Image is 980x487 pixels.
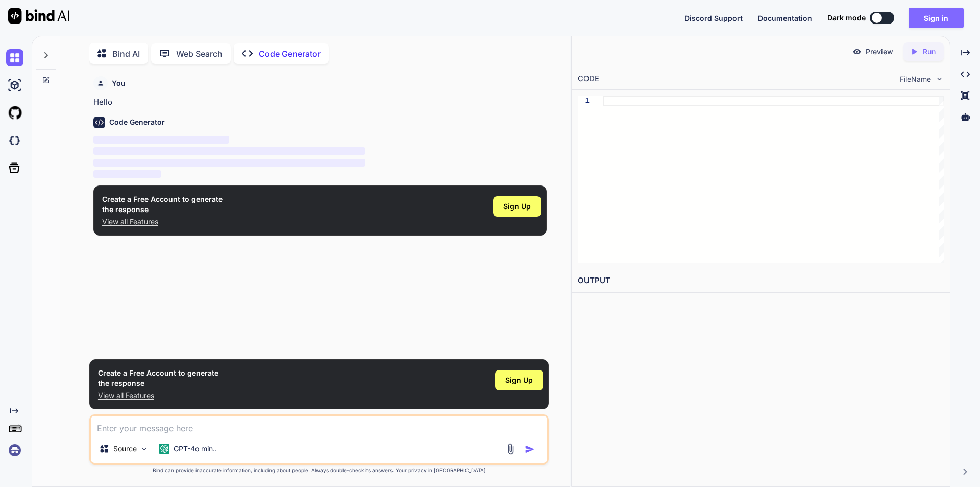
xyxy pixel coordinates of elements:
[758,13,812,24] button: Documentation
[900,74,931,84] span: FileName
[93,97,547,108] p: Hello
[503,201,531,212] span: Sign Up
[140,445,149,453] img: Pick Models
[505,375,533,385] span: Sign Up
[909,8,964,28] button: Sign in
[112,48,140,60] p: Bind AI
[6,77,23,94] img: ai-studio
[174,444,217,454] p: GPT-4o min..
[98,390,218,401] p: View all Features
[6,132,23,149] img: darkCloudIdeIcon
[93,159,365,167] span: ‌
[827,13,866,23] span: Dark mode
[89,467,549,474] p: Bind can provide inaccurate information, including about people. Always double-check its answers....
[505,443,517,455] img: attachment
[102,194,223,215] h1: Create a Free Account to generate the response
[852,47,862,56] img: preview
[866,47,893,57] p: Preview
[113,444,137,454] p: Source
[684,14,743,22] span: Discord Support
[93,170,161,178] span: ‌
[684,13,743,24] button: Discord Support
[112,78,126,88] h6: You
[109,117,165,127] h6: Code Generator
[6,49,23,66] img: chat
[102,217,223,227] p: View all Features
[159,444,169,454] img: GPT-4o mini
[93,147,365,155] span: ‌
[935,75,944,83] img: chevron down
[176,48,223,60] p: Web Search
[8,8,69,24] img: Bind AI
[93,136,229,144] span: ‌
[923,47,936,57] p: Run
[6,104,23,122] img: githubLight
[6,442,23,459] img: signin
[758,14,812,22] span: Documentation
[259,48,321,60] p: Code Generator
[525,444,535,454] img: icon
[578,73,599,85] div: CODE
[572,269,950,293] h2: OUTPUT
[98,368,218,388] h1: Create a Free Account to generate the response
[578,96,590,106] div: 1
